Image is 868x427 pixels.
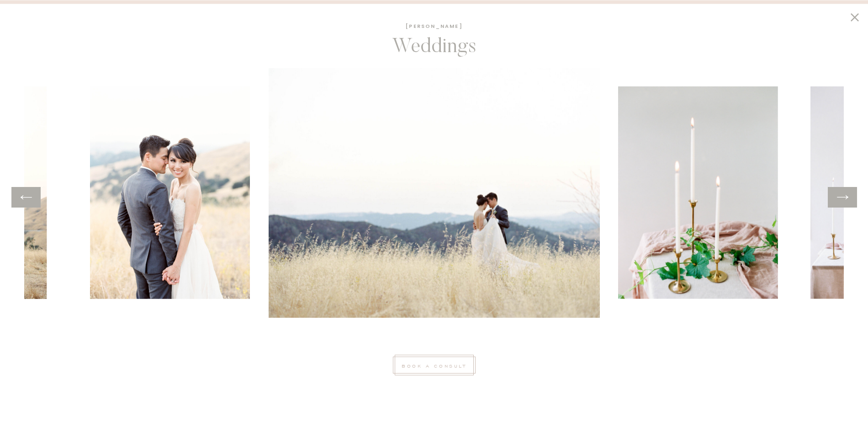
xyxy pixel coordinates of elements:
[445,366,524,380] h1: 01
[444,402,528,413] h2: Annett + Mark
[347,35,522,64] h1: Weddings
[397,361,471,369] a: book a consult
[388,21,480,32] h1: [PERSON_NAME]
